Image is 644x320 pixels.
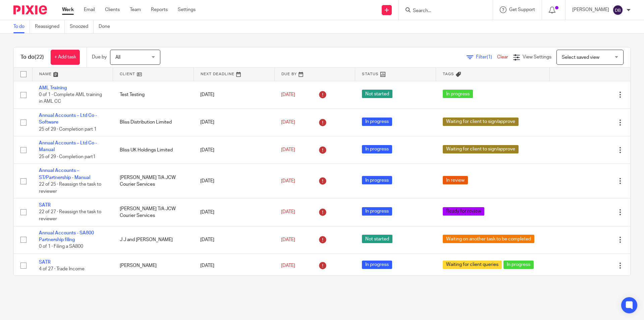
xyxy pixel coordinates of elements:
span: In progress [443,90,473,98]
a: Team [130,6,141,13]
span: In progress [362,207,392,216]
span: 25 of 29 · Completion part1 [39,154,96,159]
a: Reports [151,6,168,13]
td: Test Testing [113,81,194,108]
a: Clients [105,6,120,13]
span: View Settings [523,55,551,59]
span: (22) [35,54,44,60]
input: Search [412,8,473,14]
td: [PERSON_NAME] T/A JCW Courier Services [113,198,194,226]
span: Not started [362,235,392,243]
p: Due by [92,54,107,60]
td: [DATE] [194,136,274,164]
span: Get Support [509,7,535,12]
td: [DATE] [194,254,274,277]
td: [PERSON_NAME] [113,254,194,277]
td: J J and [PERSON_NAME] [113,226,194,254]
span: 22 of 25 · Reassign the task to reviewer [39,182,101,194]
a: SATR [39,203,51,208]
td: [PERSON_NAME] T/A JCW Courier Services [113,164,194,198]
span: In progress [503,261,534,269]
span: In progress [362,261,392,269]
a: To do [13,20,30,33]
a: AML Training [39,86,67,90]
td: [DATE] [194,81,274,108]
a: Snoozed [70,20,94,33]
span: Tags [443,72,454,76]
a: Settings [178,6,196,13]
span: 22 of 27 · Reassign the task to reviewer [39,210,101,222]
span: [DATE] [281,148,295,152]
td: [DATE] [194,198,274,226]
a: Annual Accounts – Ltd Co - Software [39,113,97,125]
td: [DATE] [194,164,274,198]
a: + Add task [51,50,80,65]
a: SATR [39,260,51,265]
span: (1) [487,55,492,59]
span: 0 of 1 · Complete AML training in AML CC [39,92,102,104]
td: Bliss UK Holdings Limited [113,136,194,164]
span: In progress [362,118,392,126]
span: 4 of 27 · Trade Income [39,267,85,271]
h1: To do [20,54,44,61]
img: svg%3E [612,5,623,15]
span: In progress [362,145,392,153]
td: Bliss Distribution Limited [113,108,194,136]
td: [DATE] [194,226,274,254]
span: Waiting on another task to be completed [443,235,534,243]
span: [DATE] [281,179,295,183]
a: Clear [497,55,508,59]
a: Annual Accounts – Ltd Co - Manual [39,141,97,152]
span: Select saved view [562,55,599,60]
span: Waiting for client to sign/approve [443,145,519,153]
span: In progress [362,176,392,184]
span: Filter [476,55,497,59]
a: Work [62,6,74,13]
a: Annual Accounts - SA800 Partnership filing [39,231,94,242]
span: [DATE] [281,237,295,242]
span: [DATE] [281,92,295,97]
td: [DATE] [194,108,274,136]
span: 25 of 29 · Completion part 1 [39,127,97,132]
span: [DATE] [281,263,295,268]
span: [DATE] [281,120,295,125]
span: All [115,55,120,60]
a: Done [99,20,115,33]
a: Email [84,6,95,13]
span: Not started [362,90,392,98]
p: [PERSON_NAME] [572,6,609,13]
span: Waiting for client to sign/approve [443,118,519,126]
span: Ready for review [443,207,484,216]
a: Annual Accounts – ST/Partnership - Manual [39,168,90,180]
span: 0 of 1 · Filing a SA800 [39,244,83,249]
span: In review [443,176,468,184]
span: [DATE] [281,210,295,215]
a: Reassigned [35,20,65,33]
img: Pixie [13,5,47,14]
span: Waiting for client queries [443,261,502,269]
